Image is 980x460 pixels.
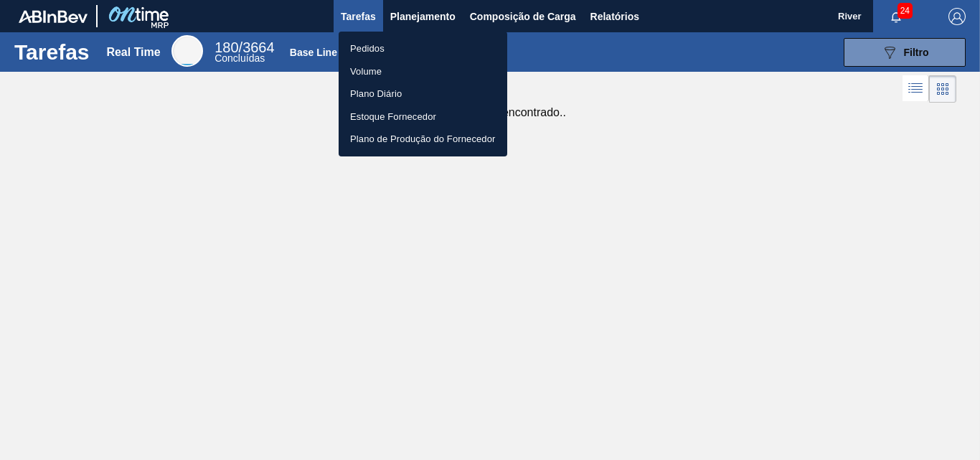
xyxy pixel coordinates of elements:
a: Pedidos [339,37,507,60]
a: Estoque Fornecedor [339,105,507,128]
a: Plano Diário [339,83,507,105]
a: Volume [339,60,507,83]
a: Plano de Produção do Fornecedor [339,128,507,151]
